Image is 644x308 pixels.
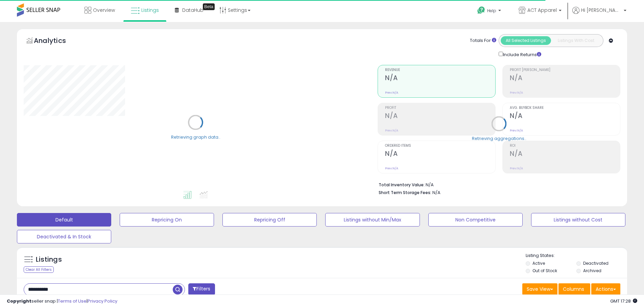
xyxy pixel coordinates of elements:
[583,260,609,266] label: Deactivated
[572,7,626,22] a: Hi [PERSON_NAME]
[7,298,117,305] div: seller snap | |
[470,38,496,44] div: Totals For
[532,268,557,274] label: Out of Stock
[24,266,54,273] div: Clear All Filters
[182,7,204,14] span: DataHub
[88,298,117,304] a: Privacy Policy
[17,230,111,243] button: Deactivated & In Stock
[428,213,523,227] button: Non Competitive
[93,7,115,14] span: Overview
[141,7,159,14] span: Listings
[171,134,220,140] div: Retrieving graph data..
[581,7,622,14] span: Hi [PERSON_NAME]
[610,298,637,304] span: 2025-09-9 17:28 GMT
[222,213,317,227] button: Repricing Off
[203,3,215,10] div: Tooltip anchor
[501,36,551,45] button: All Selected Listings
[526,253,627,259] p: Listing States:
[188,283,215,295] button: Filters
[120,213,214,227] button: Repricing On
[36,255,62,264] h5: Listings
[551,36,601,45] button: Listings With Cost
[558,283,590,295] button: Columns
[591,283,620,295] button: Actions
[472,1,508,22] a: Help
[531,213,625,227] button: Listings without Cost
[58,298,87,304] a: Terms of Use
[325,213,420,227] button: Listings without Min/Max
[522,283,557,295] button: Save View
[583,268,601,274] label: Archived
[487,8,496,14] span: Help
[17,213,111,227] button: Default
[7,298,31,304] strong: Copyright
[34,36,79,47] h5: Analytics
[527,7,557,14] span: ACT Apparel
[472,135,526,141] div: Retrieving aggregations..
[477,6,485,15] i: Get Help
[563,286,584,292] span: Columns
[532,260,545,266] label: Active
[494,50,549,58] div: Include Returns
